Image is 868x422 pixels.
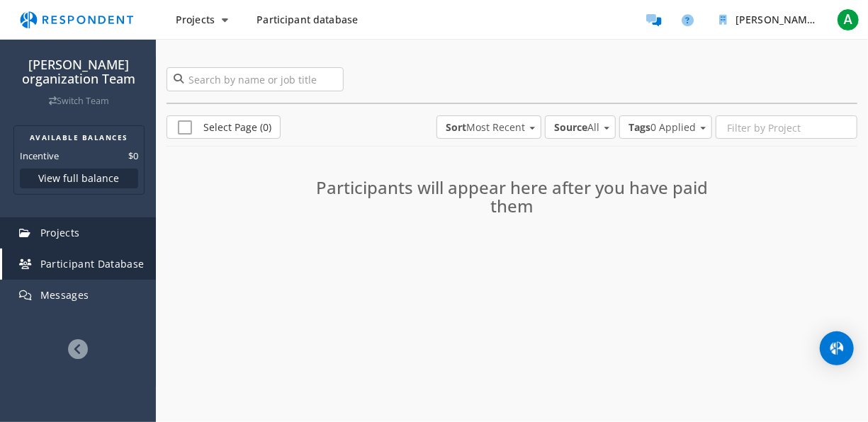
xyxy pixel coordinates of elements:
span: All [554,120,599,135]
span: Messages [40,288,89,302]
span: Projects [40,226,80,239]
strong: Source [554,120,587,134]
a: Select Page (0) [167,115,281,139]
input: Filter by Project [716,116,857,140]
md-select: Source: All [545,115,616,139]
a: Message participants [640,6,668,34]
div: Open Intercom Messenger [820,331,854,365]
h2: AVAILABLE BALANCES [20,132,138,143]
md-select: Tags [619,115,712,139]
span: Participant Database [40,257,145,270]
a: Switch Team [49,95,109,107]
button: Amelia Laila organization Team [708,7,828,33]
button: View full balance [20,169,138,188]
h3: Participants will appear here after you have paid them [303,178,721,216]
span: A [837,8,859,31]
span: Most Recent [446,120,525,135]
button: A [834,7,862,33]
h4: [PERSON_NAME] organization Team [9,58,149,86]
span: Projects [176,13,215,26]
span: Participant database [257,13,358,26]
md-select: Sort: Most Recent [436,115,541,139]
section: Balance summary [13,125,145,195]
button: Projects [164,7,239,33]
input: Search by name or job title [167,67,344,91]
strong: Sort [446,120,466,134]
a: Participant database [245,7,369,33]
dt: Incentive [20,149,59,163]
img: respondent-logo.png [11,6,142,33]
span: Select Page (0) [178,120,271,137]
a: Help and support [674,6,702,34]
dd: $0 [128,149,138,163]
